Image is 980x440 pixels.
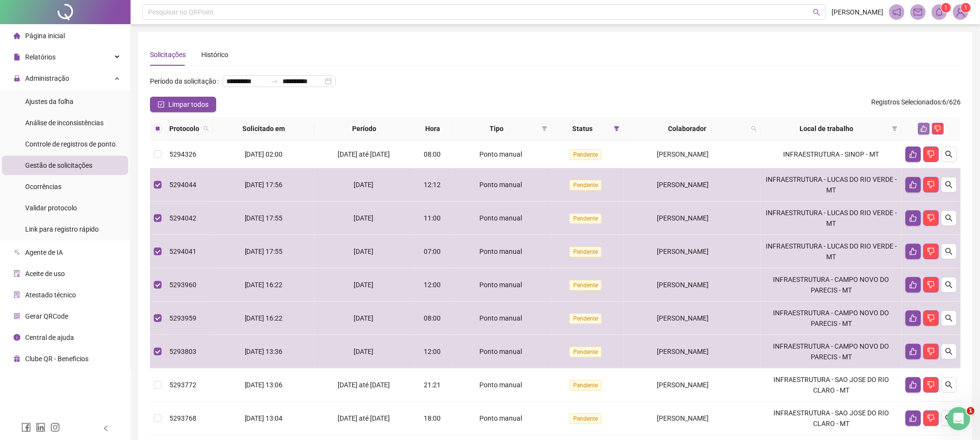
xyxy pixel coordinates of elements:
[657,348,709,355] span: [PERSON_NAME]
[909,248,917,255] span: like
[50,423,60,432] span: instagram
[832,7,883,17] span: [PERSON_NAME]
[424,150,441,158] span: 08:00
[657,281,709,289] span: [PERSON_NAME]
[657,414,709,422] span: [PERSON_NAME]
[245,150,283,158] span: [DATE] 02:00
[569,347,602,357] span: Pendente
[935,8,944,16] span: bell
[14,32,20,39] span: home
[909,181,917,189] span: like
[479,314,522,322] span: Ponto manual
[921,125,927,132] span: like
[424,248,441,255] span: 07:00
[169,150,196,158] span: 5294326
[14,75,20,82] span: lock
[479,414,522,422] span: Ponto manual
[14,313,20,320] span: qrcode
[25,312,68,320] span: Gerar QRCode
[945,248,953,255] span: search
[271,77,279,85] span: swap-right
[25,119,104,127] span: Análise de inconsistências
[909,281,917,289] span: like
[569,213,602,224] span: Pendente
[657,314,709,322] span: [PERSON_NAME]
[569,149,602,160] span: Pendente
[213,117,314,141] th: Solicitado em
[25,270,65,278] span: Aceite de uso
[201,121,211,136] span: search
[945,150,953,158] span: search
[338,414,390,422] span: [DATE] até [DATE]
[25,291,76,299] span: Atestado técnico
[569,313,602,324] span: Pendente
[914,8,922,16] span: mail
[761,141,902,168] td: INFRAESTRUTURA - SINOP - MT
[947,407,970,430] iframe: Intercom live chat
[169,414,196,422] span: 5293768
[761,268,902,302] td: INFRAESTRUTURA - CAMPO NOVO DO PARECIS - MT
[761,235,902,268] td: INFRAESTRUTURA - LUCAS DO RIO VERDE - MT
[25,32,65,40] span: Página inicial
[424,181,441,189] span: 12:12
[245,414,283,422] span: [DATE] 13:04
[25,53,56,61] span: Relatórios
[614,126,620,132] span: filter
[945,348,953,355] span: search
[965,4,968,11] span: 1
[927,214,935,222] span: dislike
[945,181,953,189] span: search
[25,225,99,233] span: Link para registro rápido
[945,281,953,289] span: search
[945,414,953,422] span: search
[761,368,902,402] td: INFRAESTRUTURA - SAO JOSE DO RIO CLARO - MT
[169,281,196,289] span: 5293960
[612,121,622,136] span: filter
[761,302,902,335] td: INFRAESTRUTURA - CAMPO NOVO DO PARECIS - MT
[569,380,602,391] span: Pendente
[627,123,747,134] span: Colaborador
[25,98,74,105] span: Ajustes da folha
[927,348,935,355] span: dislike
[657,181,709,189] span: [PERSON_NAME]
[927,181,935,189] span: dislike
[150,97,216,112] button: Limpar todos
[354,314,374,322] span: [DATE]
[569,247,602,257] span: Pendente
[271,77,279,85] span: to
[25,334,74,341] span: Central de ajuda
[25,355,89,363] span: Clube QR - Beneficios
[245,314,283,322] span: [DATE] 16:22
[967,407,975,415] span: 1
[245,381,283,389] span: [DATE] 13:06
[424,414,441,422] span: 18:00
[169,348,196,355] span: 5293803
[169,381,196,389] span: 5293772
[245,214,283,222] span: [DATE] 17:55
[909,348,917,355] span: like
[103,425,109,432] span: left
[890,121,900,136] span: filter
[892,126,898,132] span: filter
[927,281,935,289] span: dislike
[456,123,538,134] span: Tipo
[354,248,374,255] span: [DATE]
[749,121,759,136] span: search
[36,423,45,432] span: linkedin
[927,314,935,322] span: dislike
[657,214,709,222] span: [PERSON_NAME]
[569,413,602,424] span: Pendente
[479,348,522,355] span: Ponto manual
[927,381,935,389] span: dislike
[813,9,820,16] span: search
[25,161,92,169] span: Gestão de solicitações
[540,121,549,136] span: filter
[169,314,196,322] span: 5293959
[569,280,602,291] span: Pendente
[424,381,441,389] span: 21:21
[751,126,757,132] span: search
[201,49,228,60] div: Histórico
[953,5,968,19] img: 78570
[25,249,63,256] span: Agente de IA
[169,214,196,222] span: 5294042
